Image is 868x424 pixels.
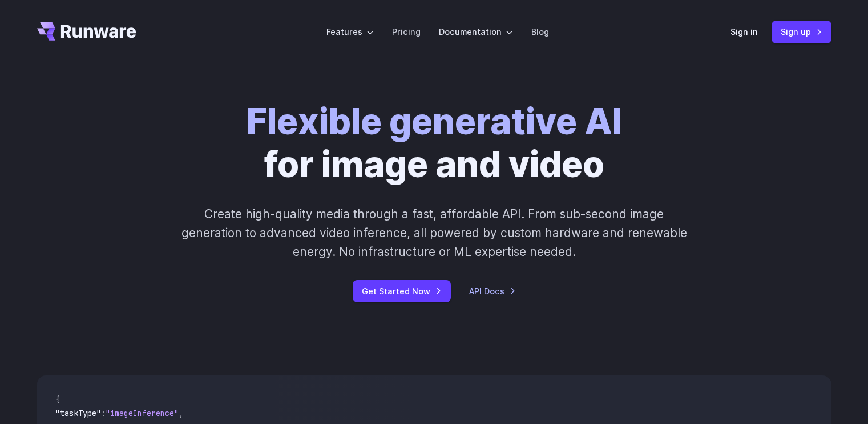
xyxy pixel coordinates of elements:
a: Blog [531,25,549,38]
p: Create high-quality media through a fast, affordable API. From sub-second image generation to adv... [180,205,688,262]
label: Features [326,25,374,38]
span: , [179,408,183,418]
span: { [55,394,60,405]
a: Go to / [37,22,136,41]
span: : [101,408,106,418]
a: Get Started Now [353,280,451,302]
h1: for image and video [247,101,622,186]
strong: Flexible generative AI [247,100,622,143]
a: Sign in [730,25,758,38]
a: Sign up [772,21,831,43]
a: Pricing [392,25,421,38]
label: Documentation [439,25,513,38]
span: "taskType" [55,408,101,418]
span: "imageInference" [106,408,179,418]
a: API Docs [469,285,516,298]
